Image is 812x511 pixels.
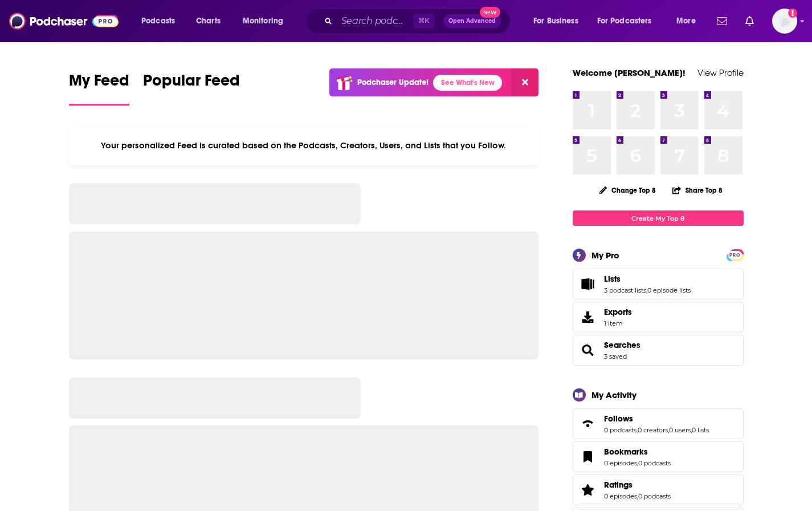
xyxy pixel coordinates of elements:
[591,390,636,400] div: My Activity
[604,480,671,490] a: Ratings
[636,426,638,434] span: ,
[604,413,633,424] span: Follows
[697,67,744,78] a: View Profile
[788,9,797,18] svg: Add a profile image
[243,13,283,29] span: Monitoring
[604,319,632,327] span: 1 item
[604,286,646,294] a: 3 podcast lists
[133,12,190,30] button: open menu
[69,71,129,97] span: My Feed
[525,12,593,30] button: open menu
[604,413,709,424] a: Follows
[637,492,638,500] span: ,
[692,426,709,434] a: 0 lists
[143,71,240,106] a: Popular Feed
[593,183,663,197] button: Change Top 8
[196,13,221,29] span: Charts
[638,492,671,500] a: 0 podcasts
[604,426,636,434] a: 0 podcasts
[141,13,175,29] span: Podcasts
[573,474,744,505] span: Ratings
[638,426,668,434] a: 0 creators
[676,13,696,29] span: More
[772,9,797,34] button: Show profile menu
[669,426,691,434] a: 0 users
[448,18,496,24] span: Open Advanced
[533,13,578,29] span: For Business
[573,67,685,78] a: Welcome [PERSON_NAME]!
[672,179,723,201] button: Share Top 8
[604,492,637,500] a: 0 episodes
[604,307,632,317] span: Exports
[143,71,240,97] span: Popular Feed
[573,441,744,472] span: Bookmarks
[712,11,732,31] a: Show notifications dropdown
[772,9,797,34] img: User Profile
[9,10,119,32] img: Podchaser - Follow, Share and Rate Podcasts
[646,286,647,294] span: ,
[573,302,744,332] a: Exports
[577,309,599,325] span: Exports
[443,14,501,28] button: Open AdvancedNew
[604,340,640,350] a: Searches
[637,459,638,467] span: ,
[577,342,599,358] a: Searches
[357,78,429,87] p: Podchaser Update!
[604,480,633,490] span: Ratings
[741,11,758,31] a: Show notifications dropdown
[604,274,691,284] a: Lists
[668,426,669,434] span: ,
[728,250,742,259] a: PRO
[597,13,652,29] span: For Podcasters
[413,14,434,29] span: ⌘ K
[591,250,619,261] div: My Pro
[590,12,668,30] button: open menu
[433,75,502,91] a: See What's New
[647,286,691,294] a: 0 episode lists
[604,352,627,360] a: 3 saved
[573,269,744,299] span: Lists
[577,276,599,292] a: Lists
[577,416,599,432] a: Follows
[573,335,744,366] span: Searches
[604,459,637,467] a: 0 episodes
[604,447,648,457] span: Bookmarks
[691,426,692,434] span: ,
[573,210,744,226] a: Create My Top 8
[480,7,500,18] span: New
[638,459,671,467] a: 0 podcasts
[604,274,621,284] span: Lists
[235,12,298,30] button: open menu
[189,12,227,30] a: Charts
[772,9,797,34] span: Logged in as tinajoell1
[69,71,129,106] a: My Feed
[69,126,539,165] div: Your personalized Feed is curated based on the Podcasts, Creators, Users, and Lists that you Follow.
[604,447,671,457] a: Bookmarks
[337,12,413,30] input: Search podcasts, credits, & more...
[668,12,710,30] button: open menu
[577,482,599,498] a: Ratings
[573,408,744,439] span: Follows
[728,251,742,259] span: PRO
[577,449,599,465] a: Bookmarks
[316,8,521,34] div: Search podcasts, credits, & more...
